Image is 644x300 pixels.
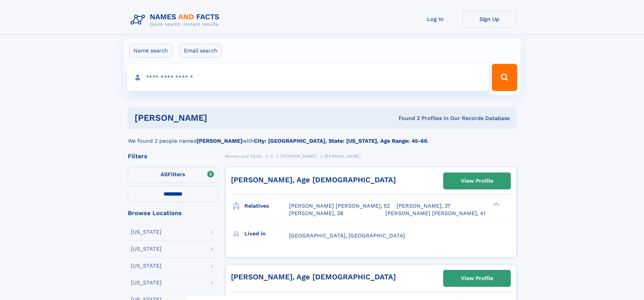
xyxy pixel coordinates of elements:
button: Search Button [492,64,517,91]
b: City: [GEOGRAPHIC_DATA], State: [US_STATE], Age Range: 45-60 [254,138,427,144]
a: [PERSON_NAME], Age [DEMOGRAPHIC_DATA] [231,273,396,281]
a: [PERSON_NAME] [PERSON_NAME], 41 [385,210,485,217]
h3: Lived in [244,228,289,239]
a: Names and Facts [225,152,262,160]
a: [PERSON_NAME] [281,152,317,160]
a: View Profile [444,173,510,189]
span: [PERSON_NAME] [325,154,361,159]
a: [PERSON_NAME], 38 [289,210,343,217]
span: [PERSON_NAME] [281,154,317,159]
div: Found 2 Profiles In Our Records Database [303,115,510,122]
div: [US_STATE] [131,280,162,285]
div: Browse Locations [128,210,218,216]
input: search input [127,64,489,91]
a: View Profile [444,270,510,286]
span: All [161,171,168,178]
a: H [270,152,273,160]
div: View Profile [461,271,493,286]
a: [PERSON_NAME], Age [DEMOGRAPHIC_DATA] [231,176,396,184]
div: Filters [128,153,218,159]
a: [PERSON_NAME], 37 [397,202,450,210]
h3: Relatives [244,200,289,212]
div: [US_STATE] [131,229,162,235]
a: Sign Up [462,11,517,27]
div: [US_STATE] [131,263,162,269]
div: View Profile [461,173,493,189]
a: Log In [408,11,462,27]
b: [PERSON_NAME] [197,138,242,144]
h1: [PERSON_NAME] [135,114,303,122]
label: Filters [128,167,218,183]
span: [GEOGRAPHIC_DATA], [GEOGRAPHIC_DATA] [289,232,405,239]
a: [PERSON_NAME] [PERSON_NAME], 52 [289,202,390,210]
div: ❯ [492,202,500,207]
span: H [270,154,273,159]
img: Logo Names and Facts [128,11,225,29]
label: Name search [129,44,172,58]
div: We found 2 people named with . [128,129,517,145]
label: Email search [180,44,222,58]
div: [US_STATE] [131,246,162,252]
